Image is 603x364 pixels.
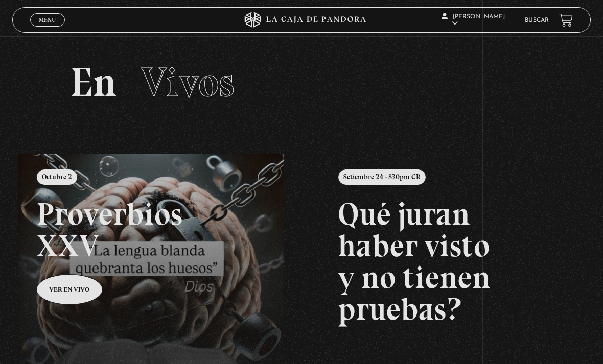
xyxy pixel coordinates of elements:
span: Vivos [141,58,235,107]
span: Cerrar [36,26,60,33]
span: [PERSON_NAME] [442,14,505,27]
h2: En [70,62,533,103]
span: Menu [39,17,56,23]
a: Buscar [525,17,549,23]
a: View your shopping cart [559,13,573,27]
